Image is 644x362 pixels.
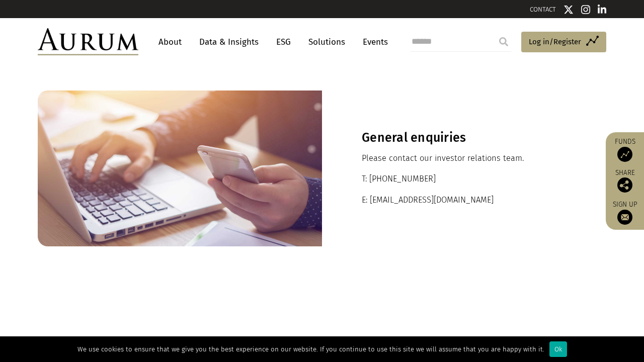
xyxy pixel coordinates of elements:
[611,200,639,225] a: Sign up
[598,5,607,15] img: Linkedin icon
[362,130,567,145] h3: General enquiries
[358,33,388,51] a: Events
[617,177,632,193] img: Share this post
[153,33,187,51] a: About
[494,32,514,52] input: Submit
[362,152,567,165] p: Please contact our investor relations team.
[549,341,567,357] div: Ok
[529,36,581,48] span: Log in/Register
[303,33,350,51] a: Solutions
[563,5,574,15] img: Twitter icon
[194,33,264,51] a: Data & Insights
[38,28,138,55] img: Aurum
[271,33,296,51] a: ESG
[611,169,639,193] div: Share
[362,194,567,207] p: E: [EMAIL_ADDRESS][DOMAIN_NAME]
[362,172,567,186] p: T: [PHONE_NUMBER]
[581,5,590,15] img: Instagram icon
[611,137,639,162] a: Funds
[530,6,556,13] a: CONTACT
[617,210,632,225] img: Sign up to our newsletter
[521,32,606,53] a: Log in/Register
[617,147,632,162] img: Access Funds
